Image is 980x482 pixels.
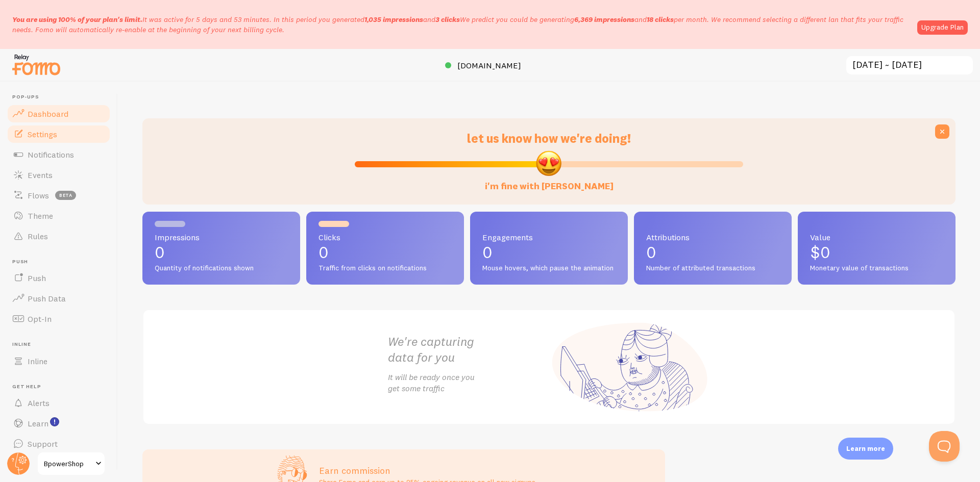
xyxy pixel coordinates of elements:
a: Opt-In [6,309,111,329]
label: i'm fine with [PERSON_NAME] [485,170,614,192]
span: Monetary value of transactions [810,264,943,273]
h2: We're capturing data for you [388,334,549,365]
span: and [364,15,460,24]
span: $0 [810,242,830,262]
p: It will be ready once you get some traffic [388,371,549,395]
span: Events [28,170,53,180]
p: 0 [646,244,779,261]
span: Impressions [155,233,288,241]
svg: <p>Watch New Feature Tutorials!</p> [50,417,59,426]
span: Value [810,233,943,241]
span: Flows [28,190,49,200]
img: fomo-relay-logo-orange.svg [11,52,62,78]
span: Push [12,259,111,265]
a: Rules [6,226,111,246]
a: Alerts [6,393,111,413]
a: Push [6,268,111,288]
h3: Earn commission [319,465,535,476]
a: Flows beta [6,185,111,206]
span: Push Data [28,293,66,303]
a: Inline [6,351,111,371]
iframe: Help Scout Beacon - Open [929,431,960,462]
a: Learn [6,413,111,434]
p: 0 [155,244,288,261]
span: Settings [28,129,57,139]
a: Notifications [6,144,111,165]
p: Learn more [846,444,885,453]
span: Engagements [482,233,616,241]
span: Notifications [28,149,74,160]
span: Number of attributed transactions [646,264,779,273]
b: 6,369 impressions [574,15,634,24]
span: You are using 100% of your plan's limit. [12,15,142,24]
span: Quantity of notifications shown [155,264,288,273]
span: BpowerShop [44,458,92,470]
a: Dashboard [6,104,111,124]
b: 3 clicks [435,15,460,24]
a: Settings [6,124,111,144]
a: Support [6,434,111,454]
p: It was active for 5 days and 53 minutes. In this period you generated We predict you could be gen... [12,14,911,35]
span: Learn [28,418,48,428]
a: Upgrade Plan [917,20,968,35]
span: Alerts [28,398,50,408]
a: BpowerShop [37,451,106,476]
span: Pop-ups [12,94,111,100]
span: and [574,15,674,24]
span: Mouse hovers, which pause the animation [482,264,616,273]
b: 18 clicks [647,15,674,24]
span: Attributions [646,233,779,241]
a: Push Data [6,288,111,309]
span: Rules [28,231,48,241]
span: Opt-In [28,314,52,324]
p: 0 [482,244,616,261]
span: Support [28,439,58,449]
span: beta [55,191,76,200]
span: Traffic from clicks on notifications [318,264,452,273]
img: emoji.png [535,149,562,177]
a: Events [6,165,111,185]
span: Dashboard [28,109,68,119]
span: Push [28,273,46,283]
span: Get Help [12,384,111,390]
b: 1,035 impressions [364,15,423,24]
span: Theme [28,211,53,221]
a: Theme [6,206,111,226]
div: Learn more [838,438,893,460]
span: Inline [12,341,111,348]
p: 0 [318,244,452,261]
span: Inline [28,356,47,366]
span: let us know how we're doing! [467,131,631,146]
span: Clicks [318,233,452,241]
